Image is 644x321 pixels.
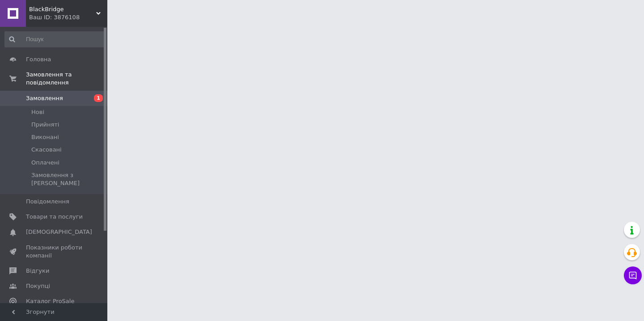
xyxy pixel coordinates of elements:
div: Ваш ID: 3876108 [29,13,107,21]
span: Товари та послуги [26,213,83,221]
span: Показники роботи компанії [26,244,83,260]
span: Покупці [26,282,50,290]
span: Виконані [31,133,59,141]
span: Замовлення з [PERSON_NAME] [31,171,105,187]
span: Замовлення [26,94,63,102]
span: [DEMOGRAPHIC_DATA] [26,228,92,236]
button: Чат з покупцем [624,266,642,284]
input: Пошук [4,31,106,47]
span: Головна [26,55,51,63]
span: BlackBridge [29,5,96,13]
span: Скасовані [31,146,62,154]
span: Каталог ProSale [26,297,74,305]
span: Оплачені [31,159,59,167]
span: 1 [94,94,103,102]
span: Нові [31,108,44,116]
span: Повідомлення [26,198,69,206]
span: Замовлення та повідомлення [26,71,107,87]
span: Прийняті [31,121,59,129]
span: Відгуки [26,267,49,275]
